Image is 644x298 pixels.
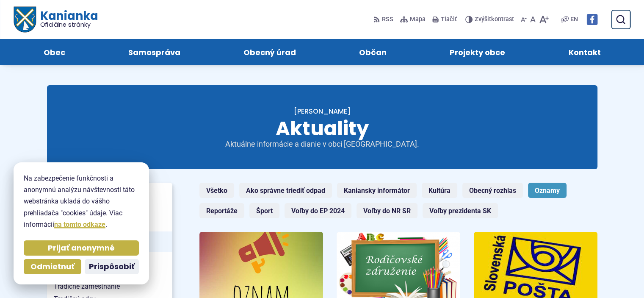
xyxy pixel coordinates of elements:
[47,280,172,293] a: Tradičné zamestnanie
[450,39,505,65] span: Projekty obce
[569,14,580,25] a: EN
[40,22,98,28] span: Oficiálne stránky
[199,203,244,218] a: Reportáže
[475,16,514,23] span: kontrast
[44,39,65,65] span: Obec
[336,39,410,65] a: Občan
[48,243,115,253] span: Prijať anonymné
[441,16,457,23] span: Tlačiť
[85,259,139,274] button: Prispôsobiť
[285,203,351,218] a: Voľby do EP 2024
[14,7,98,33] a: Logo Kanianka, prejsť na domovskú stránku.
[528,183,567,198] a: Oznamy
[423,203,498,218] a: Voľby prezidenta SK
[294,106,351,116] a: [PERSON_NAME]
[199,183,234,198] a: Všetko
[105,39,203,65] a: Samospráva
[249,203,279,218] a: Šport
[422,183,457,198] a: Kultúra
[475,16,491,23] span: Zvýšiť
[337,183,417,198] a: Kaniansky informátor
[359,39,387,65] span: Občan
[427,39,528,65] a: Projekty obce
[220,39,319,65] a: Obecný úrad
[519,11,528,28] button: Zmenšiť veľkosť písma
[410,14,426,25] span: Mapa
[373,11,395,28] a: RSS
[20,39,88,65] a: Obec
[54,220,105,228] a: na tomto odkaze
[243,39,296,65] span: Obecný úrad
[221,139,424,149] p: Aktuálne informácie a dianie v obci [GEOGRAPHIC_DATA].
[24,240,139,256] button: Prijať anonymné
[398,11,427,28] a: Mapa
[357,203,417,218] a: Voľby do NR SR
[30,262,75,272] span: Odmietnuť
[89,262,135,272] span: Prispôsobiť
[568,39,600,65] span: Kontakt
[14,7,36,33] img: Prejsť na domovskú stránku
[128,39,180,65] span: Samospráva
[528,11,537,28] button: Nastaviť pôvodnú veľkosť písma
[24,173,139,230] p: Na zabezpečenie funkčnosti a anonymnú analýzu návštevnosti táto webstránka ukladá do vášho prehli...
[431,11,459,28] button: Tlačiť
[239,183,332,198] a: Ako správne triediť odpad
[537,11,550,28] button: Zväčšiť veľkosť písma
[36,10,97,28] span: Kanianka
[586,14,597,25] img: Prejsť na Facebook stránku
[276,115,369,142] span: Aktuality
[545,39,624,65] a: Kontakt
[465,11,516,28] button: Zvýšiťkontrast
[382,14,393,25] span: RSS
[462,183,523,198] a: Obecný rozhlas
[570,14,578,25] span: EN
[54,280,166,293] span: Tradičné zamestnanie
[24,259,81,274] button: Odmietnuť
